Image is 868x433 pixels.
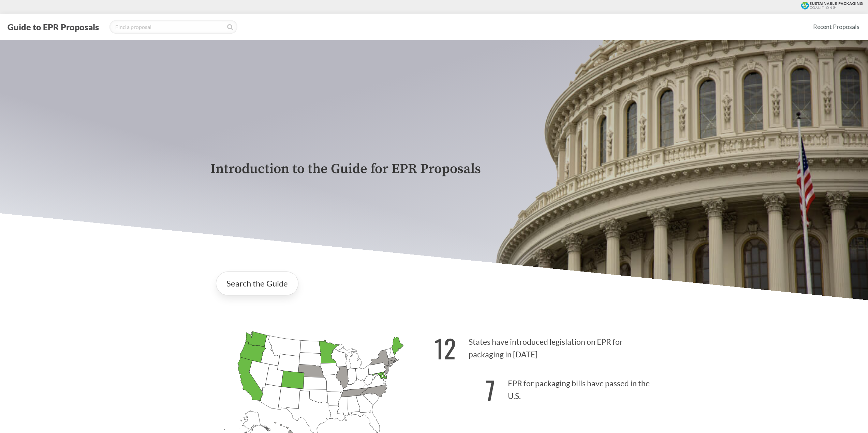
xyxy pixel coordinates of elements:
[434,329,456,367] strong: 12
[485,371,495,409] strong: 7
[810,19,863,34] a: Recent Proposals
[434,325,658,367] p: States have introduced legislation on EPR for packaging in [DATE]
[216,272,298,295] a: Search the Guide
[434,367,658,409] p: EPR for packaging bills have passed in the U.S.
[109,20,237,34] input: Find a proposal
[210,161,658,177] p: Introduction to the Guide for EPR Proposals
[5,21,101,32] button: Guide to EPR Proposals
